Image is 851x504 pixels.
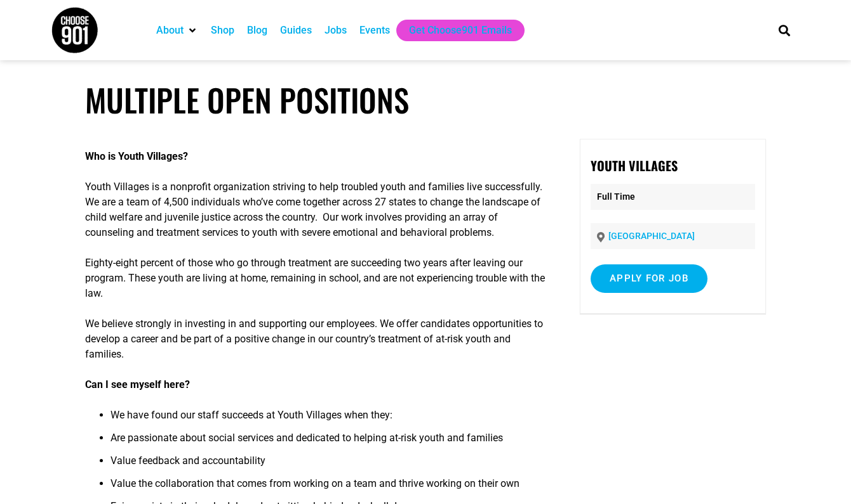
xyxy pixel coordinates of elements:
a: [GEOGRAPHIC_DATA] [608,231,695,241]
p: Eighty-eight percent of those who go through treatment are succeeding two years after leaving our... [85,255,546,301]
a: Jobs [325,23,347,38]
nav: Main nav [150,20,757,41]
a: Shop [211,23,234,38]
p: Youth Villages is a nonprofit organization striving to help troubled youth and families live succ... [85,179,546,240]
strong: Youth Villages [591,156,678,175]
li: Value feedback and accountability [111,453,546,476]
a: Blog [247,23,267,38]
div: About [150,20,204,41]
a: Events [359,23,390,38]
li: Value the collaboration that comes from working on a team and thrive working on their own [111,476,546,499]
a: Get Choose901 Emails [409,23,512,38]
p: Full Time [591,184,755,210]
li: We have found our staff succeeds at Youth Villages when they: [111,408,546,430]
strong: Can I see myself here? [85,378,190,391]
p: We believe strongly in investing in and supporting our employees. We offer candidates opportuniti... [85,316,546,362]
h1: Multiple Open Positions [85,81,766,119]
div: Search [774,20,795,41]
input: Apply for job [591,264,707,293]
strong: Who is Youth Villages? [85,150,188,162]
li: Are passionate about social services and dedicated to helping at-risk youth and families [111,430,546,453]
a: Guides [280,23,312,38]
a: About [156,23,184,38]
